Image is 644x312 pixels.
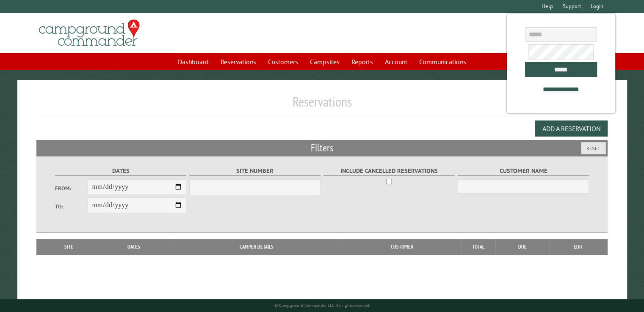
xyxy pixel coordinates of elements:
[495,239,550,255] th: Due
[458,166,589,176] label: Customer Name
[41,239,97,255] th: Site
[346,54,378,70] a: Reports
[380,54,412,70] a: Account
[414,54,471,70] a: Communications
[36,93,608,117] h1: Reservations
[550,239,608,255] th: Edit
[581,142,606,154] button: Reset
[323,166,455,176] label: Include Cancelled Reservations
[263,54,303,70] a: Customers
[55,166,187,176] label: Dates
[462,239,495,255] th: Total
[535,120,608,137] button: Add a Reservation
[189,166,321,176] label: Site Number
[55,203,88,211] label: To:
[173,54,214,70] a: Dashboard
[171,239,343,255] th: Camper Details
[55,184,88,192] label: From:
[216,54,261,70] a: Reservations
[305,54,345,70] a: Campsites
[97,239,171,255] th: Dates
[343,239,462,255] th: Customer
[36,16,142,49] img: Campground Commander
[36,140,608,156] h2: Filters
[274,303,370,308] small: © Campground Commander LLC. All rights reserved.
